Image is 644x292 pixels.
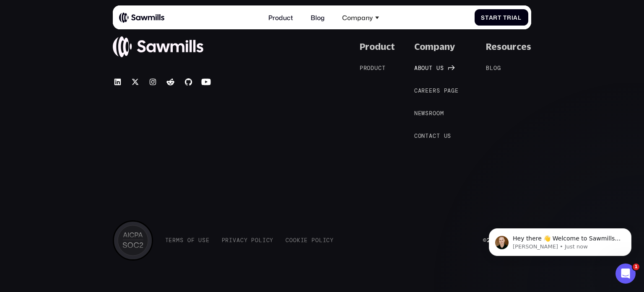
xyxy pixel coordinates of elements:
[360,64,394,72] a: Product
[489,14,493,21] span: a
[512,14,514,21] span: i
[266,237,270,244] span: c
[421,88,425,94] span: r
[418,110,422,117] span: e
[304,237,308,244] span: e
[615,264,636,284] iframe: Intercom live chat
[433,133,436,140] span: c
[486,64,509,72] a: Blog
[286,237,289,244] span: C
[414,109,452,117] a: Newsroom
[414,87,467,95] a: Careerspage
[455,88,459,94] span: e
[481,14,485,21] span: S
[440,110,444,117] span: m
[259,237,262,244] span: l
[371,65,374,72] span: d
[475,9,528,26] a: StartTrial
[498,14,501,21] span: t
[251,237,255,244] span: P
[414,41,455,52] div: Company
[323,237,327,244] span: i
[433,88,436,94] span: r
[342,14,373,21] div: Company
[319,237,323,244] span: l
[206,237,210,244] span: e
[255,237,259,244] span: o
[486,65,490,72] span: B
[486,41,531,52] div: Resources
[451,88,455,94] span: g
[429,133,433,140] span: a
[493,14,498,21] span: r
[633,264,639,270] span: 1
[497,65,501,72] span: g
[436,133,440,140] span: t
[360,41,395,52] div: Product
[493,65,497,72] span: o
[414,65,418,72] span: A
[490,65,493,72] span: l
[447,88,451,94] span: a
[374,65,378,72] span: u
[429,88,433,94] span: e
[306,9,329,26] a: Blog
[518,14,522,21] span: l
[330,237,334,244] span: y
[418,88,422,94] span: a
[436,88,440,94] span: s
[444,88,448,94] span: p
[286,237,334,244] a: CookiePolicy
[297,237,301,244] span: k
[421,65,425,72] span: o
[222,237,274,244] a: PrivacyPolicy
[165,237,169,244] span: T
[503,14,507,21] span: T
[425,110,429,117] span: s
[364,65,367,72] span: r
[165,237,210,244] a: TermsofUse
[326,237,330,244] span: c
[198,237,202,244] span: U
[476,211,644,269] iframe: Intercom notifications message
[289,237,293,244] span: o
[433,110,436,117] span: o
[425,65,429,72] span: u
[414,88,418,94] span: C
[418,65,422,72] span: b
[191,237,195,244] span: f
[187,237,191,244] span: o
[229,237,233,244] span: i
[240,237,244,244] span: c
[312,237,315,244] span: P
[436,65,440,72] span: u
[444,133,448,140] span: u
[378,65,382,72] span: c
[202,237,206,244] span: s
[414,110,418,117] span: N
[315,237,319,244] span: o
[180,237,184,244] span: s
[418,133,422,140] span: o
[436,110,440,117] span: o
[222,237,226,244] span: P
[338,9,384,26] div: Company
[507,14,512,21] span: r
[382,65,386,72] span: t
[360,65,364,72] span: P
[176,237,180,244] span: m
[414,132,460,140] a: Contactus
[263,9,298,26] a: Product
[262,237,266,244] span: i
[244,237,248,244] span: y
[429,65,433,72] span: t
[513,14,518,21] span: a
[447,133,451,140] span: s
[425,133,429,140] span: t
[236,237,240,244] span: a
[440,65,444,72] span: s
[301,237,304,244] span: i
